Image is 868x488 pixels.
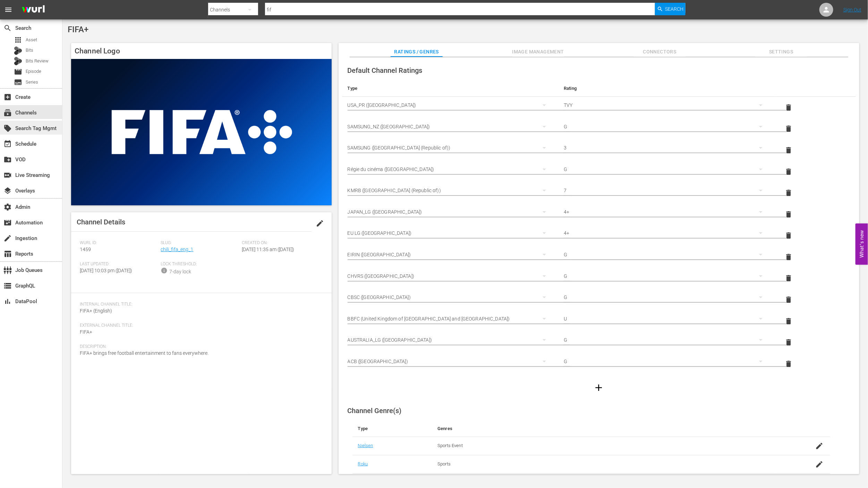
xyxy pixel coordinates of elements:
div: Régie du cinéma ([GEOGRAPHIC_DATA]) [348,160,553,179]
div: U [564,309,769,328]
span: delete [784,274,793,282]
div: G [564,288,769,307]
span: FIFA+ brings free football entertainment to fans everywhere. [80,350,209,356]
span: Search [3,24,12,32]
span: [DATE] 10:03 pm ([DATE]) [80,268,132,273]
div: 7 [564,181,769,200]
span: FIFA+ [68,25,88,34]
span: 1459 [80,247,91,252]
span: Internal Channel Title: [80,302,320,307]
span: DataPool [3,297,12,306]
th: Type [342,80,559,97]
span: edit [316,219,324,228]
a: Roku [358,461,368,466]
span: info [161,267,168,274]
span: delete [784,317,793,325]
span: GraphQL [3,282,12,290]
a: chili_fifa_eng_1 [161,247,194,252]
div: AUSTRALIA_LG ([GEOGRAPHIC_DATA]) [348,330,553,350]
span: Lock Threshold: [161,262,239,267]
button: delete [780,313,797,329]
span: delete [784,103,793,112]
div: USA_PR ([GEOGRAPHIC_DATA]) [348,95,553,115]
div: TVY [564,95,769,115]
div: 4+ [564,223,769,243]
button: delete [780,163,797,180]
div: Bits [14,46,22,55]
div: EIRIN ([GEOGRAPHIC_DATA]) [348,245,553,264]
div: JAPAN_LG ([GEOGRAPHIC_DATA]) [348,202,553,222]
span: delete [784,231,793,240]
span: Series [14,78,22,86]
button: edit [312,215,328,232]
div: SAMSUNG_NZ ([GEOGRAPHIC_DATA]) [348,117,553,136]
span: Channel Details [77,218,125,226]
span: FIFA+ (English) [80,308,112,314]
div: Bits Review [14,57,22,65]
div: G [564,245,769,264]
span: Created On: [242,240,320,246]
span: Overlays [3,187,12,195]
a: Nielsen [358,443,373,448]
span: delete [784,360,793,368]
span: menu [4,6,12,14]
span: Live Streaming [3,171,12,179]
span: Settings [755,48,807,56]
span: VOD [3,155,12,164]
button: delete [780,185,797,201]
span: Series [26,79,38,86]
button: delete [780,142,797,159]
span: Channel Genre(s) [348,406,402,415]
div: CHVRS ([GEOGRAPHIC_DATA]) [348,266,553,286]
button: delete [780,227,797,244]
div: G [564,330,769,350]
span: delete [784,125,793,133]
span: [DATE] 11:35 am ([DATE]) [242,247,294,252]
th: Genres [432,420,777,437]
button: Search [655,3,686,15]
span: delete [784,210,793,219]
span: delete [784,146,793,154]
span: Schedule [3,140,12,148]
div: EU LG ([GEOGRAPHIC_DATA]) [348,223,553,243]
img: ans4CAIJ8jUAAAAAAAAAAAAAAAAAAAAAAAAgQb4GAAAAAAAAAAAAAAAAAAAAAAAAJMjXAAAAAAAAAAAAAAAAAAAAAAAAgAT5G... [17,2,50,18]
div: 3 [564,138,769,157]
img: FIFA+ [71,59,332,205]
h4: Channel Logo [71,43,332,59]
button: Open Feedback Widget [856,223,868,265]
button: delete [780,99,797,116]
span: delete [784,168,793,176]
div: 4+ [564,202,769,222]
button: delete [780,334,797,351]
button: delete [780,206,797,223]
span: Last Updated: [80,262,158,267]
span: delete [784,338,793,346]
div: G [564,160,769,179]
span: Episode [26,68,41,75]
button: delete [780,356,797,372]
button: delete [780,291,797,308]
div: KMRB ([GEOGRAPHIC_DATA] (Republic of)) [348,181,553,200]
span: Reports [3,250,12,258]
span: Wurl ID: [80,240,158,246]
span: Search [665,3,684,15]
span: delete [784,296,793,304]
div: CBSC ([GEOGRAPHIC_DATA]) [348,288,553,307]
button: delete [780,120,797,137]
button: delete [780,249,797,265]
span: Channels [3,109,12,117]
div: SAMSUNG ([GEOGRAPHIC_DATA] (Republic of)) [348,138,553,157]
span: Automation [3,219,12,227]
span: Image Management [512,48,564,56]
button: delete [780,270,797,286]
div: G [564,117,769,136]
span: Asset [14,36,22,44]
span: FIFA+ [80,329,92,335]
div: 7-day lock [170,268,192,275]
span: Create [3,93,12,101]
span: Job Queues [3,266,12,274]
span: Ingestion [3,234,12,242]
table: simple table [342,80,856,375]
span: Episode [14,68,22,76]
div: G [564,266,769,286]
